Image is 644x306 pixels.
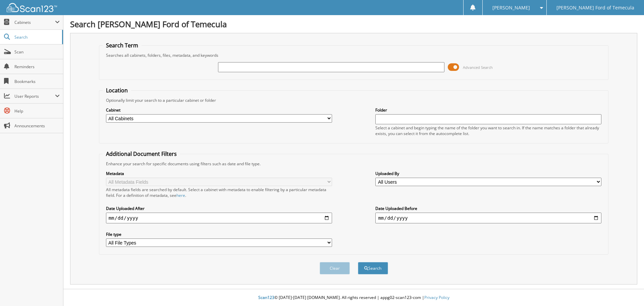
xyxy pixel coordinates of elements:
div: © [DATE]-[DATE] [DOMAIN_NAME]. All rights reserved | appg02-scan123-com | [63,290,644,306]
label: Date Uploaded After [106,206,332,211]
span: User Reports [14,93,55,99]
span: Reminders [14,64,60,70]
h1: Search [PERSON_NAME] Ford of Temecula [70,18,637,30]
span: Advanced Search [463,65,493,70]
input: end [375,213,601,223]
span: Cabinets [14,19,55,25]
div: Searches all cabinets, folders, files, metadata, and keywords [103,52,605,58]
label: Uploaded By [375,171,601,176]
span: Help [14,108,60,114]
a: here [176,192,185,198]
iframe: Chat Widget [610,274,644,306]
div: All metadata fields are searched by default. Select a cabinet with metadata to enable filtering b... [106,187,332,198]
span: Scan123 [258,295,274,300]
button: Clear [320,262,350,274]
span: Bookmarks [14,79,60,84]
label: File type [106,231,332,237]
span: Scan [14,49,60,55]
label: Cabinet [106,107,332,113]
input: start [106,213,332,223]
legend: Additional Document Filters [103,150,180,158]
label: Date Uploaded Before [375,206,601,211]
div: Optionally limit your search to a particular cabinet or folder [103,97,605,103]
div: Enhance your search for specific documents using filters such as date and file type. [103,161,605,167]
img: scan123-logo-white.svg [7,3,57,12]
label: Folder [375,107,601,113]
legend: Search Term [103,42,142,49]
label: Metadata [106,171,332,176]
button: Search [358,262,388,274]
span: [PERSON_NAME] Ford of Temecula [556,6,634,10]
a: Privacy Policy [424,295,449,300]
span: [PERSON_NAME] [492,6,530,10]
span: Search [14,34,59,40]
span: Announcements [14,123,60,129]
div: Select a cabinet and begin typing the name of the folder you want to search in. If the name match... [375,125,601,136]
legend: Location [103,87,131,94]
